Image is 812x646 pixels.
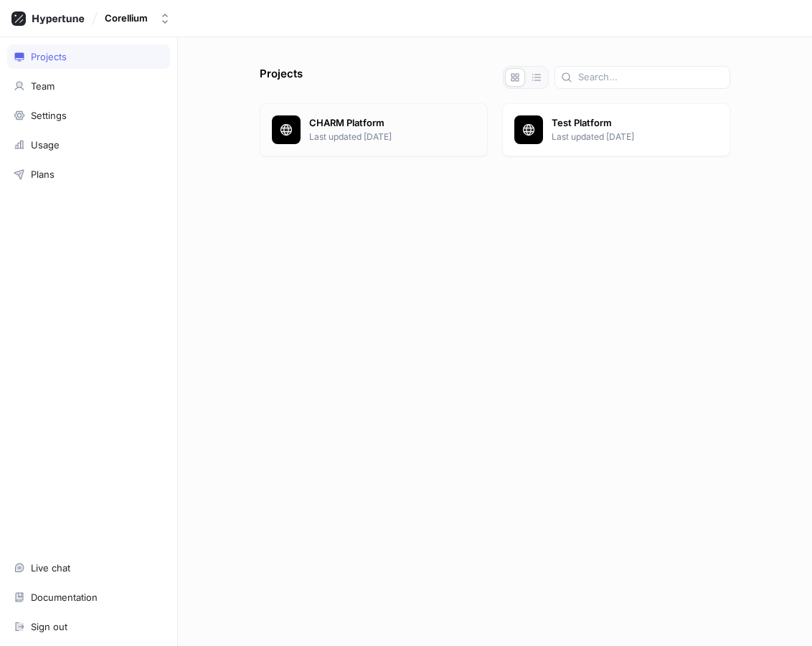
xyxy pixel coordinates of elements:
p: Last updated [DATE] [552,130,718,143]
p: Projects [260,66,303,89]
div: Usage [31,139,60,151]
div: Documentation [31,592,98,603]
input: Search... [578,70,724,85]
p: Last updated [DATE] [309,130,476,143]
div: Sign out [31,621,67,632]
div: Plans [31,168,55,180]
a: Projects [7,44,170,69]
div: Live chat [31,562,70,574]
a: Documentation [7,585,170,609]
div: Settings [31,110,67,121]
a: Team [7,74,170,98]
a: Usage [7,133,170,157]
button: Corellium [99,6,176,30]
p: CHARM Platform [309,116,476,130]
a: Plans [7,162,170,186]
p: Test Platform [552,116,718,130]
a: Settings [7,103,170,128]
div: Projects [31,51,67,62]
div: Corellium [105,12,148,24]
div: Team [31,80,55,92]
